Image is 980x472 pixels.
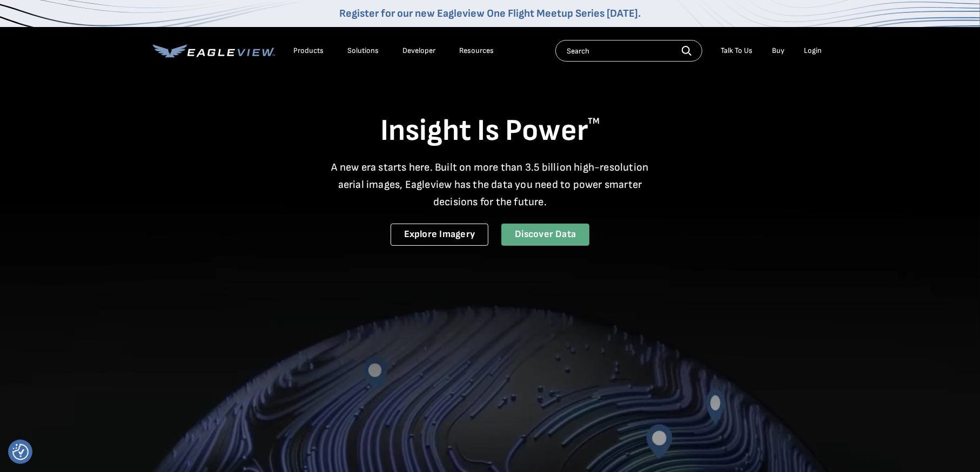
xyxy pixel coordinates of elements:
a: Register for our new Eagleview One Flight Meetup Series [DATE]. [339,7,641,20]
div: Products [293,46,324,56]
h1: Insight Is Power [153,112,827,150]
div: Solutions [347,46,379,56]
img: Revisit consent button [12,444,29,460]
a: Developer [402,46,435,56]
p: A new era starts here. Built on more than 3.5 billion high-resolution aerial images, Eagleview ha... [325,159,655,211]
input: Search [555,40,702,62]
sup: TM [588,116,600,126]
div: Talk To Us [721,46,753,56]
div: Login [804,46,822,56]
a: Buy [772,46,784,56]
button: Consent Preferences [12,444,29,460]
a: Explore Imagery [391,224,489,246]
a: Discover Data [501,224,589,246]
div: Resources [459,46,494,56]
